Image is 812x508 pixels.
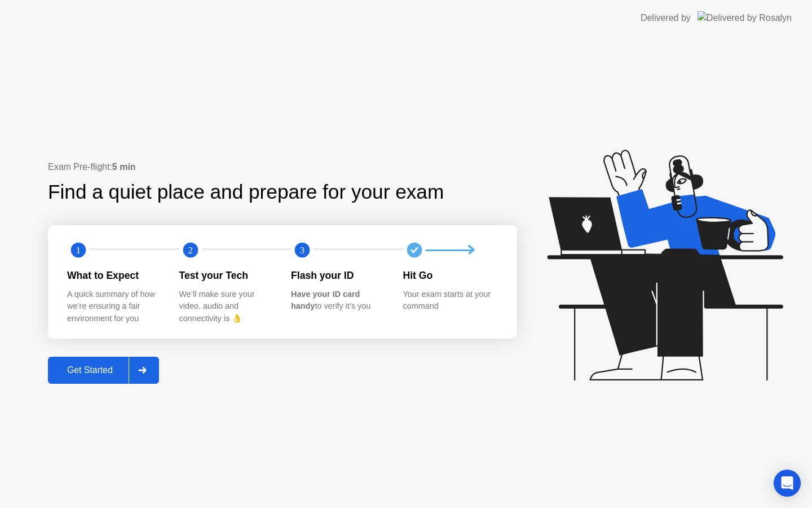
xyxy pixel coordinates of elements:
[774,470,801,497] div: Open Intercom Messenger
[179,288,273,325] div: We’ll make sure your video, audio and connectivity is 👌
[48,357,159,384] button: Get Started
[291,290,360,311] b: Have your ID card handy
[179,268,273,283] div: Test your Tech
[300,245,304,256] text: 3
[67,288,161,325] div: A quick summary of how we’re ensuring a fair environment for you
[76,245,81,256] text: 1
[641,11,691,25] div: Delivered by
[48,177,445,207] div: Find a quiet place and prepare for your exam
[67,268,161,283] div: What to Expect
[188,245,192,256] text: 2
[698,11,792,24] img: Delivered by Rosalyn
[403,268,497,283] div: Hit Go
[403,288,497,313] div: Your exam starts at your command
[291,288,385,313] div: to verify it’s you
[48,160,517,174] div: Exam Pre-flight:
[291,268,385,283] div: Flash your ID
[51,365,129,375] div: Get Started
[112,162,136,172] b: 5 min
